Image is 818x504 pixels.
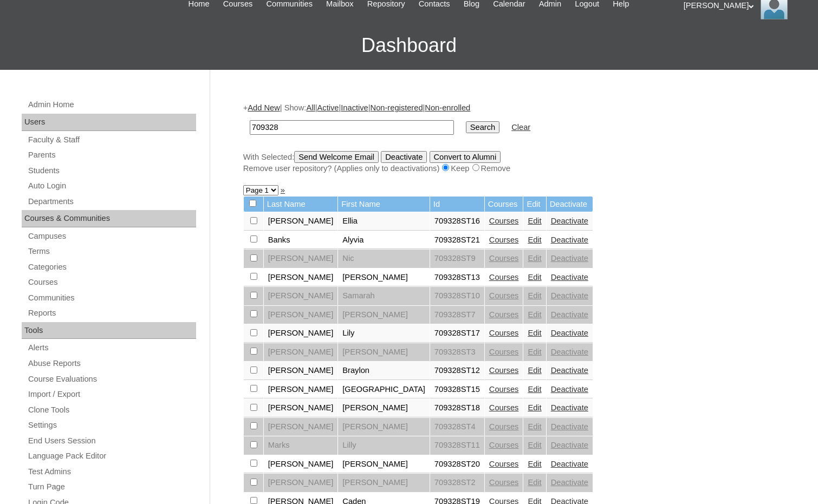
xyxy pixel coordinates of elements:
[551,460,588,468] a: Deactivate
[551,273,588,282] a: Deactivate
[430,455,484,474] td: 709328ST20
[489,403,519,412] a: Courses
[430,250,484,268] td: 709328ST9
[511,123,530,132] a: Clear
[27,260,196,274] a: Categories
[489,310,519,319] a: Courses
[27,341,196,355] a: Alerts
[338,418,430,436] td: [PERSON_NAME]
[430,306,484,324] td: 709328ST7
[528,460,541,468] a: Edit
[306,103,315,112] a: All
[430,474,484,492] td: 709328ST2
[528,310,541,319] a: Edit
[281,186,285,194] a: »
[551,291,588,300] a: Deactivate
[27,291,196,305] a: Communities
[294,151,379,163] input: Send Welcome Email
[551,217,588,225] a: Deactivate
[338,287,430,305] td: Samarah
[489,441,519,449] a: Courses
[489,217,519,225] a: Courses
[430,324,484,343] td: 709328ST17
[243,151,780,174] div: With Selected:
[551,310,588,319] a: Deactivate
[27,276,196,289] a: Courses
[27,230,196,243] a: Campuses
[338,212,430,231] td: Ellia
[27,465,196,479] a: Test Admins
[338,269,430,287] td: [PERSON_NAME]
[264,324,338,343] td: [PERSON_NAME]
[27,245,196,258] a: Terms
[466,121,499,133] input: Search
[371,103,423,112] a: Non-registered
[264,436,338,455] td: Marks
[430,197,484,212] td: Id
[264,418,338,436] td: [PERSON_NAME]
[341,103,368,112] a: Inactive
[317,103,339,112] a: Active
[528,329,541,337] a: Edit
[338,306,430,324] td: [PERSON_NAME]
[264,343,338,362] td: [PERSON_NAME]
[264,399,338,417] td: [PERSON_NAME]
[264,455,338,474] td: [PERSON_NAME]
[430,436,484,455] td: 709328ST11
[27,372,196,386] a: Course Evaluations
[430,231,484,250] td: 709328ST21
[264,362,338,380] td: [PERSON_NAME]
[489,460,519,468] a: Courses
[489,235,519,244] a: Courses
[528,478,541,487] a: Edit
[430,151,501,163] input: Convert to Alumni
[430,362,484,380] td: 709328ST12
[264,269,338,287] td: [PERSON_NAME]
[489,329,519,337] a: Courses
[551,478,588,487] a: Deactivate
[551,441,588,449] a: Deactivate
[27,388,196,401] a: Import / Export
[27,306,196,320] a: Reports
[264,474,338,492] td: [PERSON_NAME]
[338,436,430,455] td: Lilly
[528,254,541,263] a: Edit
[547,197,593,212] td: Deactivate
[551,403,588,412] a: Deactivate
[243,163,780,174] div: Remove user repository? (Applies only to deactivations) Keep Remove
[381,151,427,163] input: Deactivate
[338,399,430,417] td: [PERSON_NAME]
[489,366,519,375] a: Courses
[264,306,338,324] td: [PERSON_NAME]
[27,133,196,147] a: Faculty & Staff
[338,231,430,250] td: Alyvia
[528,385,541,394] a: Edit
[489,478,519,487] a: Courses
[264,197,338,212] td: Last Name
[551,329,588,337] a: Deactivate
[528,291,541,300] a: Edit
[528,217,541,225] a: Edit
[528,366,541,375] a: Edit
[27,357,196,370] a: Abuse Reports
[551,348,588,356] a: Deactivate
[27,164,196,178] a: Students
[523,197,546,212] td: Edit
[528,235,541,244] a: Edit
[264,381,338,399] td: [PERSON_NAME]
[243,102,780,174] div: + | Show: | | | |
[27,403,196,417] a: Clone Tools
[528,273,541,282] a: Edit
[430,343,484,362] td: 709328ST3
[264,250,338,268] td: [PERSON_NAME]
[430,212,484,231] td: 709328ST16
[338,362,430,380] td: Braylon
[551,366,588,375] a: Deactivate
[27,418,196,432] a: Settings
[489,422,519,431] a: Courses
[27,449,196,463] a: Language Pack Editor
[338,197,430,212] td: First Name
[551,385,588,394] a: Deactivate
[27,179,196,193] a: Auto Login
[430,287,484,305] td: 709328ST10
